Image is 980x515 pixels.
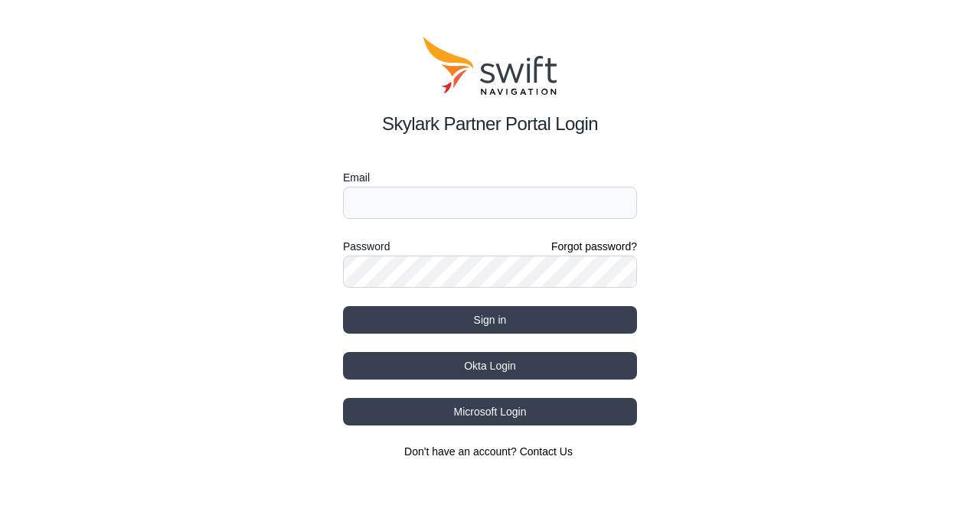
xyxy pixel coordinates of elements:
[343,352,637,380] button: Okta Login
[343,168,637,187] label: Email
[343,306,637,334] button: Sign in
[343,237,390,256] label: Password
[343,398,637,425] button: Microsoft Login
[343,444,637,459] section: Don't have an account?
[551,239,637,254] a: Forgot password?
[343,110,637,138] h2: Skylark Partner Portal Login
[520,445,573,458] a: Contact Us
